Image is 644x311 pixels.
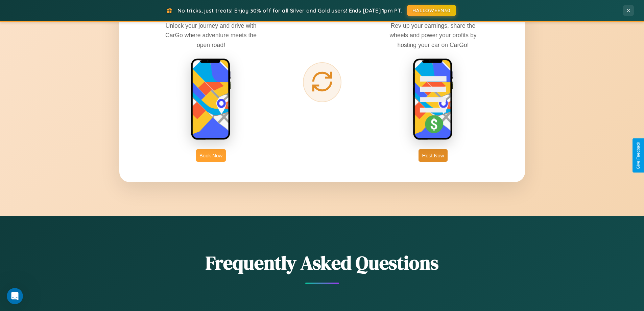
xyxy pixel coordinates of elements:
button: Book Now [196,149,226,162]
button: Host Now [419,149,447,162]
h2: Frequently Asked Questions [119,250,525,276]
p: Unlock your journey and drive with CarGo where adventure meets the open road! [160,21,262,49]
p: Rev up your earnings, share the wheels and power your profits by hosting your car on CarGo! [382,21,484,49]
img: host phone [413,58,453,141]
span: No tricks, just treats! Enjoy 30% off for all Silver and Gold users! Ends [DATE] 1pm PT. [177,7,402,14]
iframe: Intercom live chat [7,288,23,304]
img: rent phone [191,58,231,141]
div: Give Feedback [636,142,641,169]
button: HALLOWEEN30 [407,5,456,16]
